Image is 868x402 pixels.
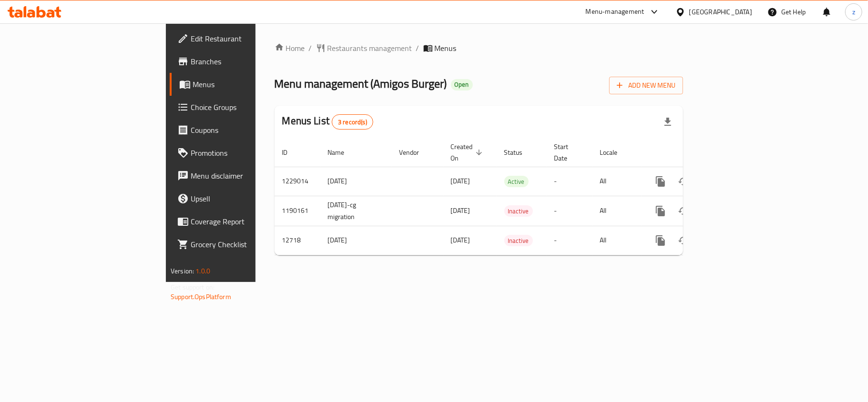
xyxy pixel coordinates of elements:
span: Start Date [554,141,581,164]
a: Branches [170,50,311,73]
span: Menu management ( Amigos Burger ) [275,73,447,94]
span: Inactive [504,206,533,217]
button: Change Status [672,229,695,252]
div: Menu-management [586,6,644,18]
button: Change Status [672,170,695,193]
span: Choice Groups [191,101,303,113]
td: All [592,167,642,196]
a: Coverage Report [170,210,311,233]
div: [GEOGRAPHIC_DATA] [689,7,752,17]
span: Branches [191,56,303,67]
button: more [649,200,672,222]
a: Choice Groups [170,96,311,119]
span: Menu disclaimer [191,170,303,181]
span: Coupons [191,124,303,136]
td: All [592,226,642,255]
span: Grocery Checklist [191,239,303,250]
a: Coupons [170,119,311,141]
span: Created On [451,141,485,164]
div: Open [451,79,473,90]
span: 3 record(s) [332,118,373,127]
h2: Menus List [282,114,373,130]
li: / [416,42,419,54]
span: Menus [435,42,457,54]
nav: breadcrumb [275,42,683,54]
a: Promotions [170,141,311,164]
a: Menu disclaimer [170,164,311,187]
td: All [592,196,642,226]
td: [DATE] [320,226,392,255]
table: enhanced table [275,138,748,255]
a: Grocery Checklist [170,233,311,256]
span: [DATE] [451,204,470,217]
span: Inactive [504,235,533,246]
a: Menus [170,73,311,96]
span: Status [504,147,535,158]
span: z [852,7,855,17]
div: Inactive [504,235,533,246]
span: 1.0.0 [195,265,210,277]
span: Active [504,176,529,187]
a: Upsell [170,187,311,210]
th: Actions [642,138,748,167]
span: Locale [600,147,630,158]
button: more [649,170,672,193]
button: Add New Menu [609,77,683,94]
span: Edit Restaurant [191,33,303,44]
span: [DATE] [451,234,470,246]
span: Version: [171,265,194,277]
span: Vendor [399,147,432,158]
span: Upsell [191,193,303,204]
span: Add New Menu [617,80,675,91]
div: Export file [656,111,679,133]
span: Get support on: [171,281,214,293]
span: Open [451,80,473,89]
div: Inactive [504,205,533,217]
td: - [547,226,592,255]
span: Coverage Report [191,216,303,227]
a: Support.OpsPlatform [171,291,231,303]
a: Restaurants management [316,42,412,54]
span: Menus [193,79,303,90]
td: [DATE] [320,167,392,196]
td: [DATE]-cg migration [320,196,392,226]
button: more [649,229,672,252]
span: Name [328,147,357,158]
a: Edit Restaurant [170,27,311,50]
span: ID [282,147,300,158]
td: - [547,167,592,196]
span: Promotions [191,147,303,159]
span: Restaurants management [327,42,412,54]
div: Total records count [332,114,373,130]
button: Change Status [672,200,695,222]
td: - [547,196,592,226]
span: [DATE] [451,175,470,187]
